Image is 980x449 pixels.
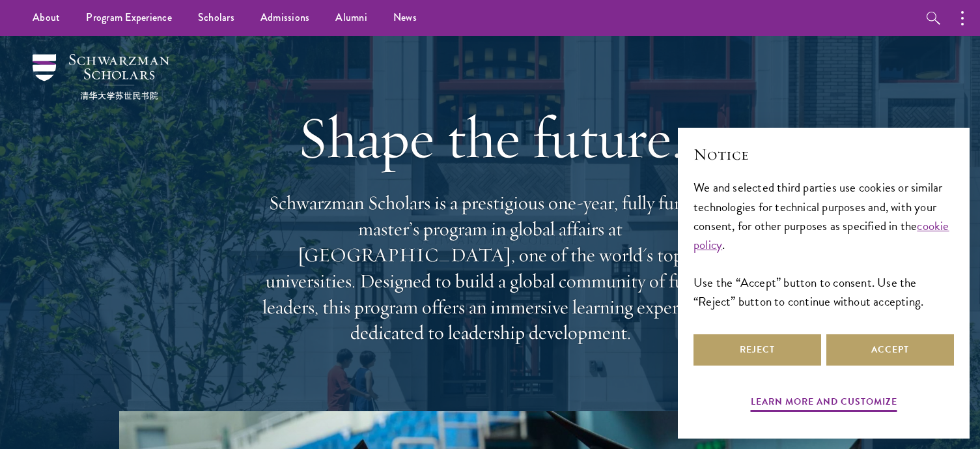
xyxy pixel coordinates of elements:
[33,54,169,100] img: Schwarzman Scholars
[826,334,954,366] button: Accept
[693,334,821,366] button: Reject
[693,143,954,166] h2: Notice
[256,101,725,174] h1: Shape the future.
[693,178,954,310] div: We and selected third parties use cookies or similar technologies for technical purposes and, wit...
[256,190,725,346] p: Schwarzman Scholars is a prestigious one-year, fully funded master’s program in global affairs at...
[693,216,949,254] a: cookie policy
[751,394,897,414] button: Learn more and customize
